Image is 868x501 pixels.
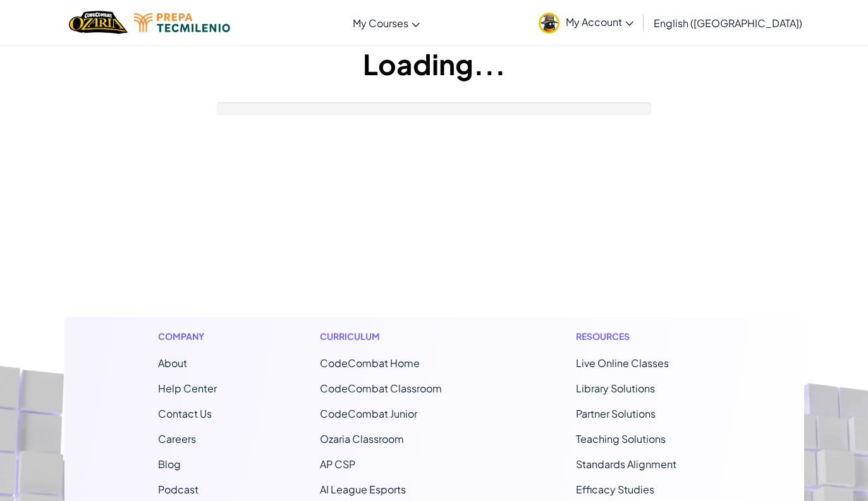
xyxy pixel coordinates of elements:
[346,6,426,40] a: My Courses
[320,483,406,496] a: AI League Esports
[532,3,640,42] a: My Account
[576,356,669,370] a: Live Online Classes
[158,330,217,343] h1: Company
[539,13,559,33] img: avatar
[576,457,676,471] a: Standards Alignment
[320,330,473,343] h1: Curriculum
[320,382,442,395] a: CodeCombat Classroom
[320,407,417,420] a: CodeCombat Junior
[69,9,128,35] a: Ozaria by CodeCombat logo
[320,457,355,471] a: AP CSP
[654,16,802,30] span: English ([GEOGRAPHIC_DATA])
[576,483,654,496] a: Efficacy Studies
[158,457,181,471] a: Blog
[576,407,656,420] a: Partner Solutions
[158,483,199,496] a: Podcast
[158,382,217,395] a: Help Center
[566,15,633,28] span: My Account
[647,6,809,40] a: English ([GEOGRAPHIC_DATA])
[158,356,187,370] a: About
[320,432,404,445] a: Ozaria Classroom
[134,13,230,32] img: Tecmilenio logo
[576,432,666,445] a: Teaching Solutions
[353,16,408,30] span: My Courses
[320,356,420,370] span: CodeCombat Home
[158,407,212,420] span: Contact Us
[576,330,711,343] h1: Resources
[69,9,128,35] img: Home
[158,432,196,445] a: Careers
[576,382,655,395] a: Library Solutions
